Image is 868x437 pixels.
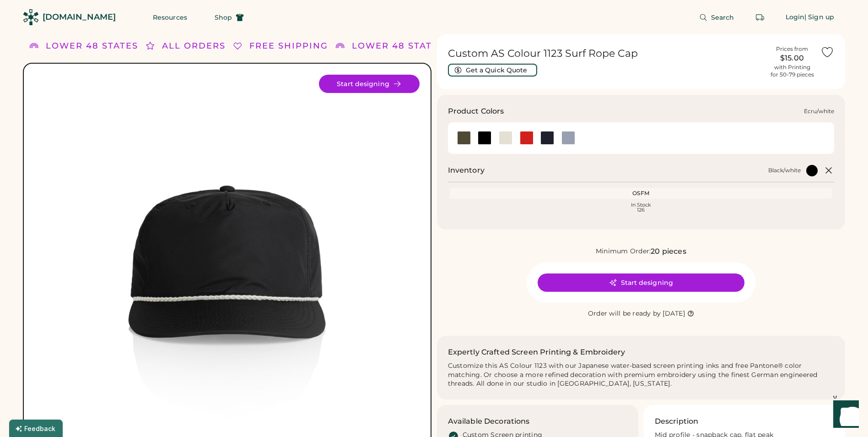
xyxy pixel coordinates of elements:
button: Start designing [319,75,420,93]
div: Ecru/white [804,108,834,115]
h3: Product Colors [448,106,504,117]
div: LOWER 48 STATES [352,40,444,52]
h2: Expertly Crafted Screen Printing & Embroidery [448,347,625,358]
div: Login [786,13,805,22]
div: Order will be ready by [588,309,661,318]
div: ALL ORDERS [162,40,226,52]
h1: Custom AS Colour 1123 Surf Rope Cap [448,47,764,60]
div: OSFM [452,190,831,197]
button: Get a Quick Quote [448,64,537,76]
div: In Stock 126 [452,202,831,213]
div: 20 pieces [651,246,686,257]
button: Retrieve an order [751,8,769,27]
span: Shop [215,14,232,21]
button: Shop [204,8,255,27]
div: FREE SHIPPING [249,40,328,52]
iframe: Front Chat [825,396,864,435]
div: with Printing for 50-79 pieces [771,64,814,78]
div: $15.00 [769,53,815,64]
button: Resources [142,8,198,27]
h3: Description [655,416,699,427]
img: Rendered Logo - Screens [23,9,39,25]
div: LOWER 48 STATES [46,40,138,52]
h2: Inventory [448,165,485,176]
button: Start designing [538,273,744,292]
div: [DOMAIN_NAME] [43,11,116,23]
button: Search [688,8,745,27]
h3: Available Decorations [448,416,530,427]
div: [DATE] [663,309,685,318]
div: Prices from [776,45,808,53]
div: Minimum Order: [596,247,651,256]
div: | Sign up [804,13,834,22]
div: Customize this AS Colour 1123 with our Japanese water-based screen printing inks and free Pantone... [448,361,835,389]
span: Search [711,14,734,21]
div: Black/white [768,167,801,174]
